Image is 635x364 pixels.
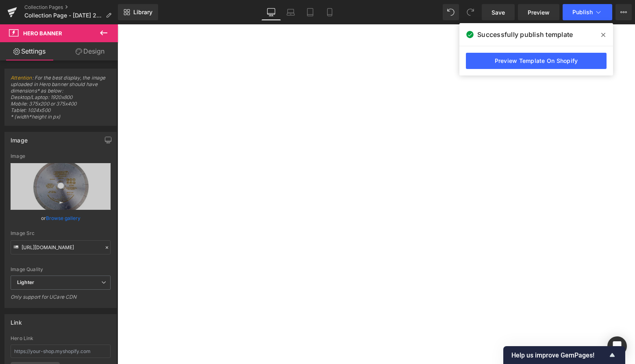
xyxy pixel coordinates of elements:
button: Redo [462,4,478,20]
a: Design [61,42,120,60]
span: Collection Page - [DATE] 21:16:58 [24,12,102,19]
div: Image Src [11,230,111,236]
div: Only support for UCare CDN [11,294,111,306]
span: Save [491,8,505,17]
input: Link [11,240,111,254]
a: Browse gallery [46,211,80,225]
div: Image [11,153,111,159]
a: New Library [118,4,158,20]
div: Link [11,314,22,326]
span: Help us improve GemPages! [511,351,607,359]
span: Preview [528,8,550,17]
div: Image [11,132,28,144]
input: https://your-shop.myshopify.com [11,345,111,358]
span: : For the best display, the image uploaded in Hero banner should have dimensions* as below: Deskt... [11,75,111,125]
div: Open Intercom Messenger [607,336,627,356]
a: Tablet [300,4,320,20]
a: Desktop [261,4,281,20]
a: Mobile [320,4,339,20]
span: Publish [572,9,593,15]
div: or [11,214,111,222]
button: Undo [443,4,459,20]
span: Successfully publish template [477,30,573,39]
span: Hero Banner [23,30,62,37]
a: Preview [518,4,559,20]
b: Lighter [17,279,34,285]
a: Collection Pages [24,4,118,11]
a: Laptop [281,4,300,20]
div: Image Quality [11,267,111,272]
a: Attention [11,75,32,81]
button: More [615,4,632,20]
button: Publish [563,4,612,20]
a: Preview Template On Shopify [466,53,607,69]
span: Library [133,9,152,16]
div: Hero Link [11,336,111,341]
button: Show survey - Help us improve GemPages! [511,350,617,360]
